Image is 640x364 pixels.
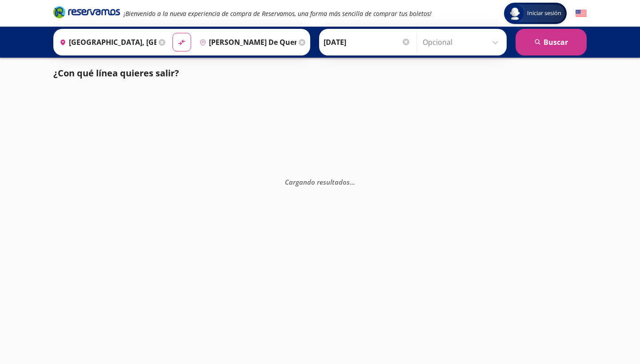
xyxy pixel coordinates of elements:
p: ¿Con qué línea quieres salir? [53,67,179,80]
span: Iniciar sesión [524,9,565,18]
a: Brand Logo [53,5,120,21]
em: Cargando resultados [285,178,355,186]
span: . [353,178,355,186]
button: Buscar [516,29,587,55]
i: Brand Logo [53,5,120,19]
input: Opcional [423,31,502,53]
input: Buscar Origen [56,31,156,53]
span: . [350,178,352,186]
em: ¡Bienvenido a la nueva experiencia de compra de Reservamos, una forma más sencilla de comprar tus... [124,9,432,18]
span: . [352,178,353,186]
input: Buscar Destino [196,31,296,53]
button: English [576,8,587,19]
input: Elegir Fecha [324,31,411,53]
